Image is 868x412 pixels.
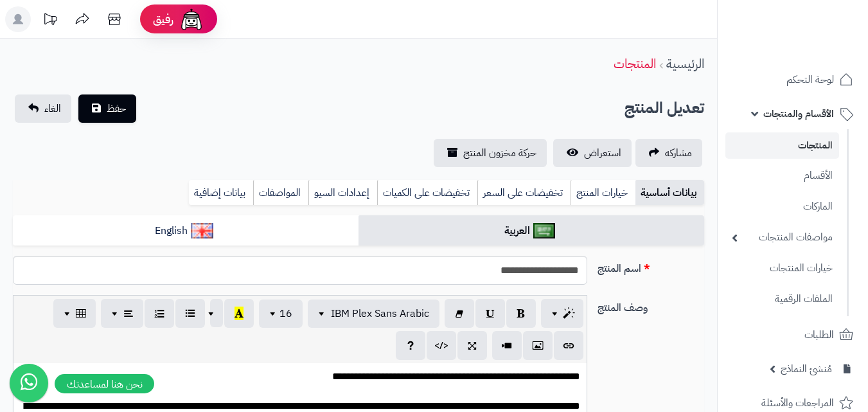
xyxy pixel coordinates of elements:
a: المواصفات [253,180,308,206]
a: استعراض [553,139,632,167]
a: English [13,215,359,247]
a: المنتجات [725,132,839,159]
span: المراجعات والأسئلة [761,394,834,412]
span: 16 [279,306,292,321]
a: خيارات المنتج [571,180,635,206]
span: الطلبات [804,326,834,344]
a: العربية [359,215,704,247]
a: الغاء [15,94,71,123]
span: حركة مخزون المنتج [463,145,536,161]
a: بيانات أساسية [635,180,704,206]
button: 16 [259,300,303,328]
span: الأقسام والمنتجات [763,105,834,123]
a: تخفيضات على السعر [477,180,571,206]
a: الملفات الرقمية [725,285,839,313]
img: English [191,223,213,238]
a: إعدادات السيو [308,180,377,206]
img: ai-face.png [179,6,204,32]
a: تخفيضات على الكميات [377,180,477,206]
button: IBM Plex Sans Arabic [308,300,439,328]
a: تحديثات المنصة [34,6,66,35]
a: حركة مخزون المنتج [434,139,547,167]
a: الطلبات [725,319,860,350]
a: الماركات [725,193,839,220]
label: وصف المنتج [592,295,709,316]
a: لوحة التحكم [725,64,860,95]
span: مُنشئ النماذج [781,360,832,378]
a: مواصفات المنتجات [725,224,839,251]
span: حفظ [107,101,126,116]
span: لوحة التحكم [786,71,834,89]
a: الأقسام [725,162,839,190]
a: خيارات المنتجات [725,255,839,282]
button: حفظ [78,94,136,123]
a: الرئيسية [666,54,704,73]
span: الغاء [44,101,61,116]
h2: تعديل المنتج [624,95,704,121]
img: العربية [533,223,556,238]
img: logo-2.png [781,36,856,63]
a: بيانات إضافية [189,180,253,206]
span: رفيق [153,12,173,27]
span: استعراض [584,145,621,161]
span: مشاركه [665,145,692,161]
label: اسم المنتج [592,256,709,276]
a: مشاركه [635,139,702,167]
span: IBM Plex Sans Arabic [331,306,429,321]
a: المنتجات [614,54,656,73]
